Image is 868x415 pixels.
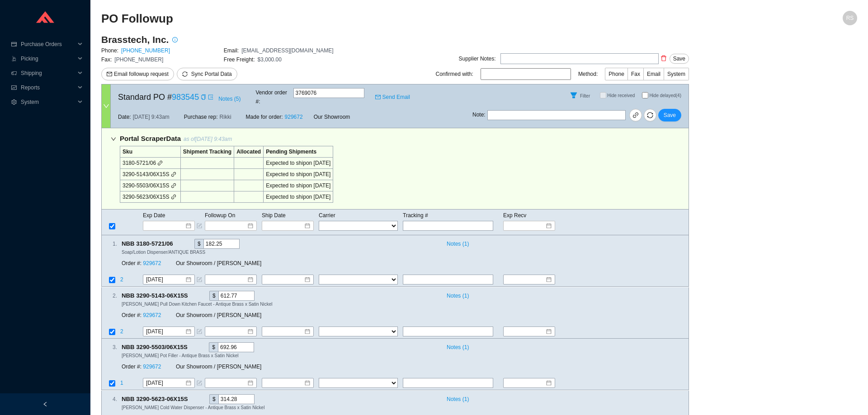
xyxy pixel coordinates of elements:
[184,112,218,121] span: Purchase rep:
[171,194,176,200] span: link
[673,54,685,63] span: Save
[197,329,202,334] span: form
[122,302,272,307] span: [PERSON_NAME] Pull Down Kitchen Faucet - Antique Brass x Satin Nickel
[647,71,660,77] span: Email
[111,136,116,142] span: down
[447,291,469,300] span: Notes ( 1 )
[190,394,196,404] div: Copy
[120,191,181,203] td: 3290-5623/06X15S
[101,68,174,80] button: mailEmail followup request
[175,239,181,249] div: Copy
[191,71,232,77] span: Sync Portal Data
[121,47,170,54] a: [PHONE_NUMBER]
[120,328,125,335] span: 2
[436,68,689,80] div: Confirmed with: Method:
[101,33,169,46] h3: Brasstech, Inc.
[658,109,681,121] button: Save
[580,93,590,98] span: Filter
[133,112,170,121] span: [DATE] 9:43am
[177,68,237,80] button: syncSync Portal Data
[143,212,165,219] span: Exp Date
[659,52,669,65] button: delete
[600,92,606,98] input: Hide received
[176,261,261,267] span: Our Showroom / [PERSON_NAME]
[224,47,239,54] span: Email:
[246,114,283,120] span: Made for order:
[443,394,469,401] button: Notes (1)
[447,395,469,404] span: Notes ( 1 )
[101,47,118,54] span: Phone:
[122,364,142,370] span: Order #:
[443,291,469,297] button: Notes (1)
[266,192,330,201] div: Expected to ship on [DATE]
[171,172,176,177] span: link
[220,112,231,121] span: Rikki
[21,51,75,66] span: Picking
[194,239,203,249] div: $
[182,71,188,77] span: sync
[21,95,75,109] span: System
[566,88,581,103] button: Filter
[122,312,142,318] span: Order #:
[120,135,181,142] span: Portal Scraper Data
[122,261,142,267] span: Order #:
[264,146,333,158] td: Pending Shipments
[21,66,75,80] span: Shipping
[21,80,75,95] span: Reports
[262,212,286,219] span: Ship Date
[184,136,232,142] span: as of [DATE] 9:43am
[609,71,624,77] span: Phone
[146,275,185,284] input: 8/28/2025
[169,37,181,42] span: info-circle
[224,56,255,63] span: Free Freight:
[103,103,109,109] span: down
[266,159,330,168] div: Expected to ship on [DATE]
[197,277,202,283] span: form
[846,11,854,25] span: RS
[447,239,469,248] span: Notes ( 1 )
[176,312,261,318] span: Our Showroom / [PERSON_NAME]
[21,37,75,51] span: Purchase Orders
[266,170,330,179] div: Expected to ship on [DATE]
[659,55,668,61] span: delete
[266,181,330,190] div: Expected to ship on [DATE]
[642,92,648,98] input: Hide delayed(4)
[171,183,176,188] span: link
[107,71,112,78] span: mail
[146,379,185,388] input: 9/1/2025
[143,312,161,318] a: 929672
[143,261,161,267] a: 929672
[122,239,181,249] span: NBB 3180-5721/06
[122,291,196,301] span: NBB 3290-5143-06X15S
[664,111,676,120] span: Save
[120,380,123,387] span: 1
[42,401,48,407] span: left
[234,146,264,158] td: Allocated
[205,212,235,219] span: Followup On
[208,94,213,100] span: export
[256,88,292,106] span: Vendor order # :
[11,85,17,90] span: fund
[102,343,117,352] div: 3 .
[644,112,656,118] span: sync
[375,94,381,100] span: mail
[314,112,350,121] span: Our Showroom
[114,56,163,63] span: [PHONE_NUMBER]
[122,353,238,358] span: [PERSON_NAME] Pot Filler - Antique Brass x Satin Nickel
[176,364,261,370] span: Our Showroom / [PERSON_NAME]
[208,93,213,102] a: export
[122,342,195,352] span: NBB 3290-5503/06X15S
[120,169,181,180] td: 3290-5143/06X15S
[443,239,469,245] button: Notes (1)
[285,114,303,120] a: 929672
[146,327,185,336] input: 8/28/2025
[209,291,218,301] div: $
[447,343,469,352] span: Notes ( 1 )
[118,90,199,104] span: Standard PO #
[114,70,169,79] span: Email followup request
[459,54,496,63] div: Supplier Notes:
[258,56,282,63] span: $3,000.00
[143,364,161,370] a: 929672
[197,223,202,228] span: form
[472,110,486,120] span: Note :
